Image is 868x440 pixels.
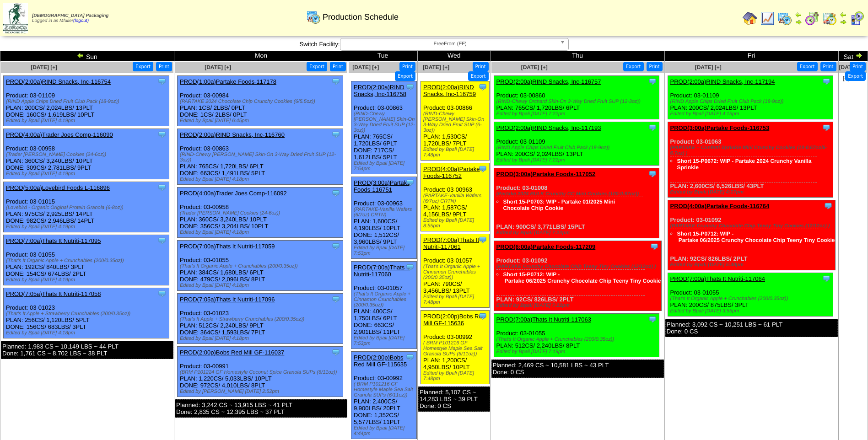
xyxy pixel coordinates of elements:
td: Sat [838,51,868,61]
a: Short 15-P0672: WIP - Partake 2024 Crunchy Vanilla Sprinkle [677,158,812,171]
button: Print [330,62,346,71]
img: Tooltip [478,164,487,173]
div: Product: 03-01055 PLAN: 192CS / 840LBS / 3PLT DONE: 154CS / 674LBS / 2PLT [4,235,169,285]
div: ( BRM P101216 GF Homestyle Maple Sea Salt Granola SUPs (6/11oz)) [423,340,489,357]
div: (RIND-Chewy [PERSON_NAME] Skin-On 3-Way Dried Fruit SUP (6-3oz)) [423,111,489,133]
div: Product: 03-00992 PLAN: 1,200CS / 4,950LBS / 10PLT [421,311,490,384]
a: Short 15-P0703: WIP - Partake 01/2025 Mini Chocolate Chip Cookie [503,199,615,211]
a: PROD(3:00a)Partake Foods-117052 [496,171,596,177]
img: Tooltip [157,77,167,86]
button: Export [307,62,327,71]
a: PROD(2:00p)Bobs Red Mill GF-115636 [423,313,485,327]
a: PROD(2:00a)RIND Snacks, Inc-116759 [423,84,476,97]
td: Wed [418,51,491,61]
div: (That's It Organic Apple + Crunchables (200/0.35oz)) [180,263,343,269]
td: Tue [348,51,418,61]
div: Product: 03-01057 PLAN: 790CS / 3,456LBS / 13PLT [421,234,490,308]
div: Product: 03-01109 PLAN: 200CS / 2,024LBS / 13PLT [494,122,659,166]
a: PROD(2:00a)RIND Snacks, Inc-116754 [6,78,111,85]
a: PROD(4:00a)Trader Joes Comp-116090 [6,131,113,138]
div: ( BRM P101216 GF Homestyle Maple Sea Salt Granola SUPs (6/11oz)) [354,381,416,398]
div: Planned: 1,983 CS ~ 10,149 LBS ~ 44 PLT Done: 1,761 CS ~ 8,702 LBS ~ 38 PLT [1,341,173,359]
span: FreeFrom (FF) [344,38,556,49]
img: arrowright.gif [795,18,802,26]
div: Edited by Bpali [DATE] 4:19pm [6,277,169,283]
img: calendarcustomer.gif [850,11,864,26]
a: PROD(1:00a)Partake Foods-117178 [180,78,276,85]
div: Product: 03-01063 PLAN: 2,600CS / 6,526LBS / 43PLT [668,122,833,198]
a: PROD(3:00a)Partake Foods-116751 [354,179,410,193]
div: Edited by Bpali [DATE] 7:22pm [496,111,659,117]
div: Product: 03-01057 PLAN: 400CS / 1,750LBS / 6PLT DONE: 663CS / 2,901LBS / 11PLT [351,262,417,349]
img: Tooltip [648,77,657,86]
button: Export [395,71,415,81]
img: Tooltip [405,178,415,187]
a: PROD(2:00a)RIND Snacks, Inc-116760 [180,131,285,138]
div: (Lovebird - Organic Original Protein Granola (6-8oz)) [6,205,169,210]
a: PROD(4:00a)Partake Foods-116764 [670,203,770,209]
div: (PARTAKE – Confetti Sprinkle Mini Crunchy Cookies (10-0.67oz/6-6.7oz) ) [670,145,833,156]
div: (That's It Organic Apple + Cinnamon Crunchables (200/0.35oz)) [423,264,489,280]
button: Export [797,62,818,71]
span: [DATE] [+] [352,64,379,70]
div: Planned: 3,092 CS ~ 10,251 LBS ~ 61 PLT Done: 0 CS [665,319,838,337]
a: PROD(2:00a)RIND Snacks, Inc-116757 [496,78,601,85]
div: Edited by Bpali [DATE] 7:48pm [423,370,489,381]
img: Tooltip [478,311,487,321]
a: [DATE] [+] [839,64,857,81]
div: (That's It Organic Apple + Crunchables (200/0.35oz)) [6,258,169,263]
div: (BRM P101224 GF Homestyle Coconut Spice Granola SUPs (6/11oz)) [180,370,343,375]
div: Planned: 3,242 CS ~ 13,915 LBS ~ 41 PLT Done: 2,835 CS ~ 12,395 LBS ~ 37 PLT [175,399,347,418]
a: PROD(7:00a)Thats It Nutriti-117064 [670,275,765,282]
img: calendarinout.gif [822,11,837,26]
a: [DATE] [+] [695,64,722,70]
img: calendarprod.gif [306,10,321,24]
div: Edited by Bpali [DATE] 4:15pm [670,111,833,117]
img: Tooltip [157,289,167,298]
a: [DATE] [+] [205,64,231,70]
div: Product: 03-01092 PLAN: 92CS / 826LBS / 2PLT [494,241,661,311]
a: [DATE] [+] [31,64,57,70]
a: [DATE] [+] [521,64,548,70]
div: Product: 03-01109 PLAN: 200CS / 2,024LBS / 13PLT DONE: 160CS / 1,619LBS / 10PLT [4,76,169,126]
img: zoroco-logo-small.webp [3,3,28,33]
img: Tooltip [822,77,831,86]
a: Short 15-P0712: WIP ‐ Partake 06/2025 Crunchy Chocolate Chip Teeny Tiny Cookie [677,231,835,243]
a: PROD(2:00p)Bobs Red Mill GF-115635 [354,354,407,368]
img: Tooltip [405,82,415,91]
img: Tooltip [478,235,487,244]
span: Production Schedule [323,12,399,22]
a: PROD(5:00a)Lovebird Foods L-116896 [6,184,110,191]
a: PROD(7:00a)Thats It Nutriti-117059 [180,243,275,250]
div: Edited by Bpali [DATE] 7:48pm [423,294,489,305]
img: Tooltip [157,130,167,139]
div: Edited by Bpali [DATE] 4:18pm [6,330,169,336]
img: Tooltip [478,82,487,91]
div: Edited by Bpali [DATE] 4:19pm [6,118,169,123]
div: (Trader [PERSON_NAME] Cookies (24-6oz)) [180,210,343,216]
div: Edited by Bpali [DATE] 3:55pm [670,308,833,314]
button: Print [850,62,866,71]
img: calendarblend.gif [805,11,819,26]
div: Edited by Bpali [DATE] 7:53pm [354,335,416,346]
div: Product: 03-01055 PLAN: 512CS / 2,240LBS / 8PLT [494,314,659,357]
button: Print [820,62,836,71]
span: [DATE] [+] [423,64,449,70]
div: Product: 03-00963 PLAN: 1,600CS / 4,190LBS / 10PLT DONE: 1,512CS / 3,960LBS / 9PLT [351,177,417,259]
div: Product: 03-01092 PLAN: 92CS / 826LBS / 2PLT [668,200,835,270]
div: Product: 03-01023 PLAN: 256CS / 1,120LBS / 5PLT DONE: 156CS / 683LBS / 3PLT [4,288,169,338]
img: Tooltip [331,348,340,357]
button: Export [133,62,153,71]
img: calendarprod.gif [777,11,792,26]
div: Product: 03-00963 PLAN: 1,587CS / 4,156LBS / 9PLT [421,163,490,231]
a: PROD(4:00a)Partake Foods-116752 [423,166,480,179]
div: Product: 03-01015 PLAN: 975CS / 2,925LBS / 14PLT DONE: 982CS / 2,946LBS / 14PLT [4,182,169,232]
img: Tooltip [331,241,340,251]
div: Edited by Bpali [DATE] 7:22pm [496,230,659,236]
img: arrowright.gif [840,18,847,26]
div: (PARTAKE 2024 Chocolate Chip Crunchy Cookies (6/5.5oz)) [180,99,343,104]
div: Edited by Bpali [DATE] 7:48pm [423,147,489,158]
